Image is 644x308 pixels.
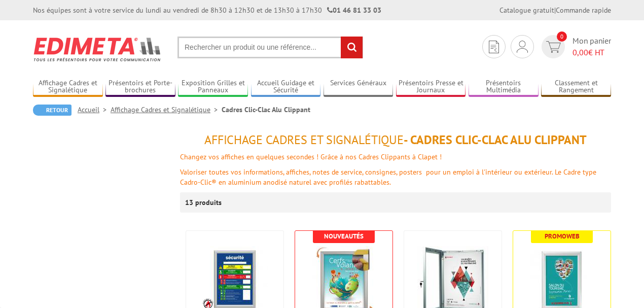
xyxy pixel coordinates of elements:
[556,6,611,15] a: Commande rapide
[33,79,103,95] a: Affichage Cadres et Signalétique
[545,232,580,241] b: Promoweb
[573,47,588,57] span: 0,00
[539,35,611,58] a: devis rapide 0 Mon panier 0,00€ HT
[324,232,364,241] b: Nouveautés
[33,105,71,116] a: Retour
[78,105,111,114] a: Accueil
[105,79,175,95] a: Présentoirs et Porte-brochures
[541,79,611,95] a: Classement et Rangement
[111,105,222,114] a: Affichage Cadres et Signalétique
[557,31,567,42] span: 0
[546,41,561,53] img: devis rapide
[341,37,363,58] input: rechercher
[327,6,381,15] strong: 01 46 81 33 03
[573,47,611,58] span: € HT
[33,30,162,68] img: Edimeta
[178,79,248,95] a: Exposition Grilles et Panneaux
[222,105,310,115] li: Cadres Clic-Clac Alu Clippant
[517,41,528,53] img: devis rapide
[489,41,499,53] img: devis rapide
[396,79,466,95] a: Présentoirs Presse et Journaux
[324,79,393,95] a: Services Généraux
[499,5,611,15] div: |
[204,132,404,148] span: Affichage Cadres et Signalétique
[185,192,223,213] p: 13 produits
[180,133,611,147] h1: - Cadres Clic-Clac Alu Clippant
[180,152,442,161] font: Changez vos affiches en quelques secondes ! Grâce à nos Cadres Clippants à Clapet !
[573,35,611,58] span: Mon panier
[469,79,539,95] a: Présentoirs Multimédia
[177,37,363,58] input: Rechercher un produit ou une référence...
[33,5,381,15] div: Nos équipes sont à votre service du lundi au vendredi de 8h30 à 12h30 et de 13h30 à 17h30
[180,167,596,187] font: Valoriser toutes vos informations, affiches, notes de service, consignes, posters pour un emploi ...
[499,6,554,15] a: Catalogue gratuit
[251,79,321,95] a: Accueil Guidage et Sécurité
